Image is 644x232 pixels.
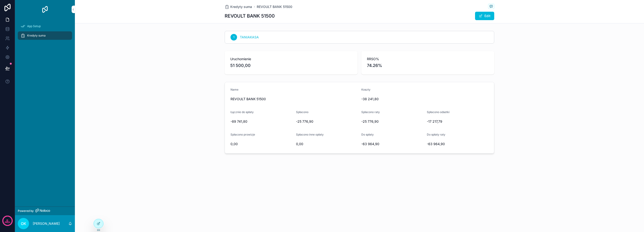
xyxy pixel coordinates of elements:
[296,133,324,136] span: Spłacono inne opłaty
[18,22,72,30] a: App Setup
[361,110,380,114] span: Spłacono raty
[225,13,275,19] h1: REVOULT BANK 51500
[427,119,489,124] span: -17 217,79
[21,221,26,226] span: OK
[427,142,489,146] span: -63 964,90
[27,34,46,37] span: Kredyty suma
[231,133,255,136] span: Spłacono prowizje
[240,35,259,40] span: TANIAKASA
[33,221,60,226] p: [PERSON_NAME]
[427,133,445,136] span: Do spłaty raty
[296,110,308,114] span: Spłacono
[475,12,494,20] button: Edit
[41,6,49,13] img: App logo
[231,142,292,146] span: 0,00
[296,142,358,146] span: 0,00
[5,220,10,224] p: days
[361,133,374,136] span: Do spłaty
[296,119,358,124] span: -25 776,90
[257,4,292,9] a: REVOULT BANK 51500
[225,4,252,9] a: Kredyty suma
[15,206,75,215] a: Powered by
[230,62,352,69] span: 51 500,00
[361,88,370,91] span: Koszty
[361,97,488,101] span: -38 241,80
[231,119,292,124] span: -89 741,80
[231,110,254,114] span: Łącznie do spłaty
[233,35,234,39] span: 1
[231,88,238,91] span: Name
[361,142,423,146] span: -63 964,90
[6,218,8,223] p: 5
[427,110,450,114] span: Spłacono odsetki
[361,119,423,124] span: -25 776,90
[230,4,252,9] span: Kredyty suma
[367,57,489,61] span: RRSO%
[15,19,75,46] div: scrollable content
[18,209,34,213] span: Powered by
[18,31,72,40] a: Kredyty suma
[230,57,352,61] span: Uruchomienie
[367,62,489,69] span: 74.26%
[231,97,358,101] span: REVOULT BANK 51500
[27,24,41,28] span: App Setup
